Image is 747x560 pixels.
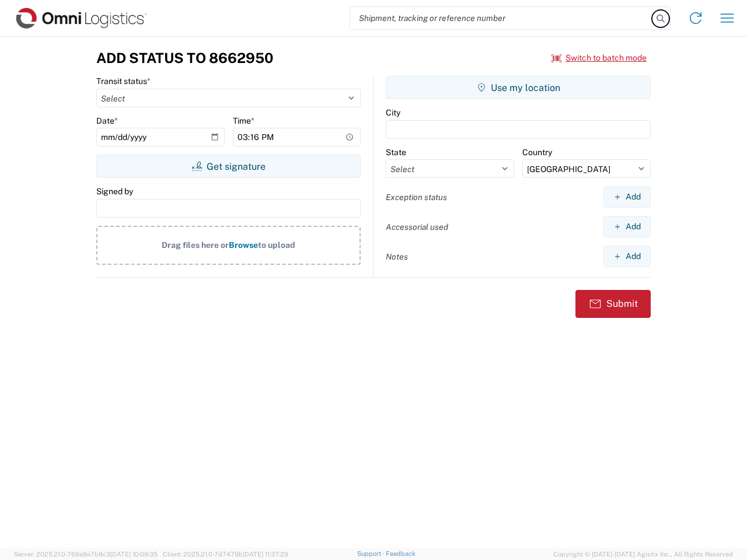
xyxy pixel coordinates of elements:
label: State [386,147,406,157]
label: Time [233,116,254,126]
span: Browse [229,240,258,250]
button: Add [603,186,651,208]
span: Copyright © [DATE]-[DATE] Agistix Inc., All Rights Reserved [553,549,733,559]
label: Country [522,147,552,157]
button: Switch to batch mode [551,48,647,68]
label: Notes [386,251,408,262]
a: Feedback [386,550,416,557]
button: Get signature [96,155,361,178]
span: Server: 2025.21.0-769a9a7b8c3 [14,551,158,558]
label: Date [96,116,118,126]
label: Transit status [96,76,151,86]
button: Submit [575,290,651,318]
label: Accessorial used [386,222,448,232]
a: Support [357,550,386,557]
span: Client: 2025.21.0-7d7479b [163,551,288,558]
button: Add [603,246,651,267]
input: Shipment, tracking or reference number [350,7,652,29]
span: [DATE] 10:09:35 [110,551,158,558]
h3: Add Status to 8662950 [96,50,273,66]
span: to upload [258,240,295,250]
button: Add [603,216,651,237]
button: Use my location [386,76,651,99]
span: Drag files here or [162,240,229,250]
label: Signed by [96,186,133,197]
label: Exception status [386,192,447,202]
span: [DATE] 11:37:29 [243,551,288,558]
label: City [386,107,400,118]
